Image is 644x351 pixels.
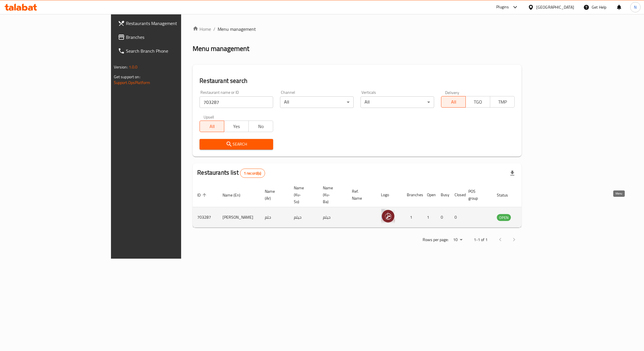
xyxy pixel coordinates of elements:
[227,122,246,131] span: Yes
[422,183,436,207] th: Open
[634,4,637,10] span: N
[114,73,140,81] span: Get support on:
[497,214,511,221] span: OPEN
[376,183,402,207] th: Logo
[251,122,271,131] span: No
[113,30,218,44] a: Branches
[202,122,222,131] span: All
[465,96,490,108] button: TGO
[126,34,214,41] span: Branches
[450,183,464,207] th: Closed
[289,207,318,228] td: حیلم
[361,96,434,108] div: All
[114,79,150,86] a: Support.OpsPlatform
[193,44,249,53] h2: Menu management
[193,26,522,33] nav: breadcrumb
[113,16,218,30] a: Restaurants Management
[294,184,311,205] span: Name (Ku-So)
[260,207,289,228] td: حلم
[197,192,208,199] span: ID
[422,207,436,228] td: 1
[126,20,214,27] span: Restaurants Management
[536,4,574,10] div: [GEOGRAPHIC_DATA]
[468,98,488,106] span: TGO
[318,207,347,228] td: حیلم
[496,4,509,11] div: Plugins
[436,207,450,228] td: 0
[240,171,265,176] span: 1 record(s)
[490,96,515,108] button: TMP
[200,96,273,108] input: Search for restaurant name or ID..
[113,44,218,58] a: Search Branch Phone
[200,121,224,132] button: All
[445,90,459,94] label: Delivery
[474,236,488,243] p: 1-1 of 1
[265,188,282,202] span: Name (Ar)
[193,183,542,228] table: enhanced table
[126,47,214,54] span: Search Branch Phone
[200,139,273,150] button: Search
[218,26,256,33] span: Menu management
[402,183,422,207] th: Branches
[352,188,369,202] span: Ref. Name
[204,115,214,119] label: Upsell
[129,63,138,71] span: 1.0.0
[218,207,260,228] td: [PERSON_NAME]
[450,207,464,228] td: 0
[223,192,248,199] span: Name (En)
[492,98,512,106] span: TMP
[436,183,450,207] th: Busy
[451,236,465,244] div: Rows per page:
[323,184,340,205] span: Name (Ku-Ba)
[248,121,273,132] button: No
[204,141,269,148] span: Search
[197,168,265,178] h2: Restaurants list
[423,236,448,243] p: Rows per page:
[505,166,519,180] div: Export file
[200,77,515,85] h2: Restaurant search
[381,209,395,223] img: Helem
[280,96,354,108] div: All
[468,188,485,202] span: POS group
[240,169,265,178] div: Total records count
[224,121,249,132] button: Yes
[441,96,466,108] button: All
[444,98,463,106] span: All
[497,192,515,199] span: Status
[402,207,422,228] td: 1
[114,63,128,71] span: Version:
